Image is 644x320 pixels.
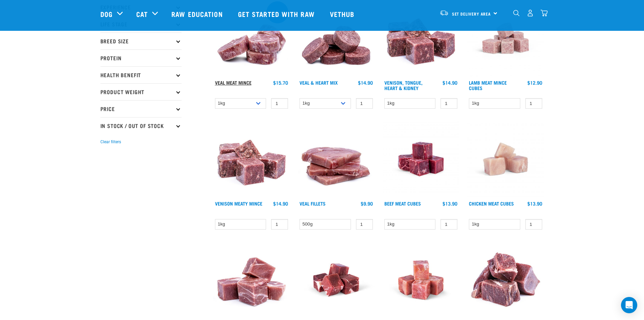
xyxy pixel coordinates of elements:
img: 1181 Wild Venison Meat Cubes Boneless 01 [467,242,544,319]
a: Get started with Raw [231,0,323,27]
input: 1 [271,219,288,230]
input: 1 [356,219,373,230]
a: Venison Meaty Mince [215,202,262,205]
a: Veal Meat Mince [215,81,252,84]
a: Chicken Meat Cubes [469,202,514,205]
img: Beef Meat Cubes 1669 [383,121,459,198]
img: 1117 Venison Meat Mince 01 [213,121,290,198]
img: 1184 Wild Goat Meat Cubes Boneless 01 [213,242,290,319]
input: 1 [271,98,288,109]
button: Clear filters [100,139,121,145]
img: van-moving.png [439,10,449,16]
input: 1 [356,98,373,109]
a: Vethub [323,0,363,27]
a: Raw Education [165,0,231,27]
div: $9.90 [361,201,373,206]
p: Protein [100,49,182,66]
div: $12.90 [527,80,542,85]
input: 1 [440,98,457,109]
p: Breed Size [100,33,182,49]
div: Open Intercom Messenger [621,297,637,313]
a: Venison, Tongue, Heart & Kidney [384,81,423,89]
a: Beef Meat Cubes [384,202,421,205]
div: $14.90 [358,80,373,85]
div: $14.90 [443,80,457,85]
input: 1 [525,219,542,230]
p: In Stock / Out Of Stock [100,117,182,134]
img: home-icon-1@2x.png [513,10,520,16]
p: Product Weight [100,83,182,100]
a: Cat [136,9,148,19]
a: Dog [100,9,113,19]
div: $13.90 [443,201,457,206]
p: Health Benefit [100,66,182,83]
img: user.png [527,9,534,17]
div: $13.90 [527,201,542,206]
input: 1 [440,219,457,230]
a: Veal & Heart Mix [300,81,338,84]
img: home-icon@2x.png [541,9,548,17]
input: 1 [525,98,542,109]
div: $15.70 [273,80,288,85]
img: Stack Of Raw Veal Fillets [298,121,375,198]
img: Sheep Meat [298,242,375,319]
span: Set Delivery Area [452,13,491,15]
a: Lamb Meat Mince Cubes [469,81,507,89]
img: Veal Meat Cubes8454 [383,242,459,319]
p: Price [100,100,182,117]
a: Veal Fillets [300,202,326,205]
img: Chicken meat [467,121,544,198]
div: $14.90 [273,201,288,206]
